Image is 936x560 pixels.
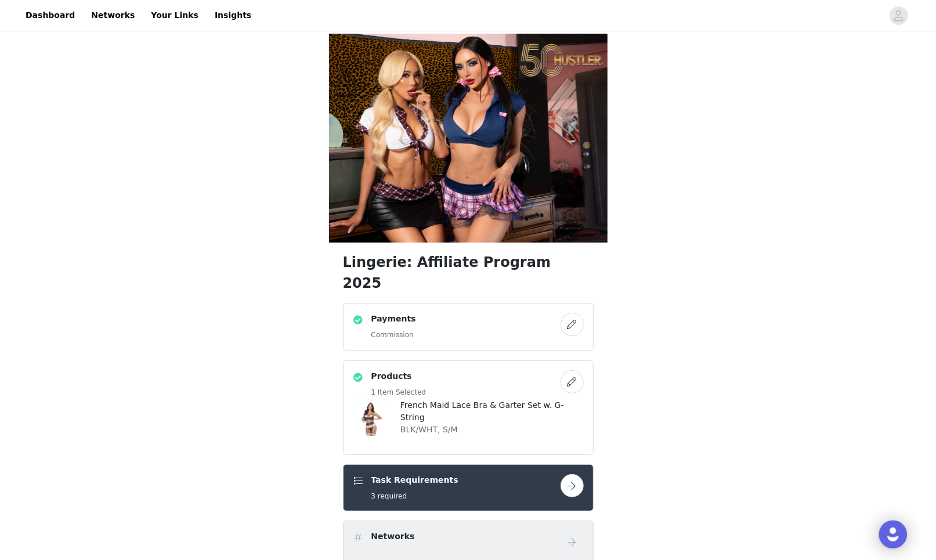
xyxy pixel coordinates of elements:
[371,387,427,398] h5: 1 Item Selected
[343,464,594,511] div: Task Requirements
[343,252,594,294] h1: Lingerie: Affiliate Program 2025
[400,399,584,424] h4: French Maid Lace Bra & Garter Set w. G-String
[371,370,427,382] h4: Products
[400,424,584,436] p: BLK/WHT, S/M
[84,2,142,28] a: Networks
[371,491,458,501] h5: 3 required
[19,2,82,28] a: Dashboard
[144,2,205,28] a: Your Links
[356,399,385,436] img: French Maid Lace Bra & Garter Set w. G-String
[343,303,594,351] div: Payments
[371,530,415,543] h4: Networks
[879,521,907,548] div: Open Intercom Messenger
[371,330,416,340] h5: Commission
[893,6,904,25] div: avatar
[371,313,416,325] h4: Payments
[343,360,594,455] div: Products
[371,474,458,486] h4: Task Requirements
[208,2,258,28] a: Insights
[329,34,608,243] img: campaign image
